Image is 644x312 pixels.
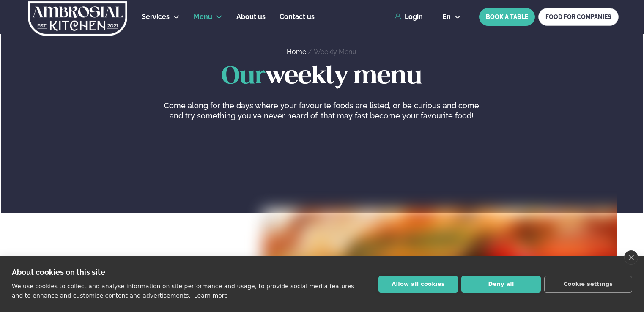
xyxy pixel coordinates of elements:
[12,268,105,276] strong: About cookies on this site
[624,250,638,265] a: close
[544,276,632,293] button: Cookie settings
[222,65,266,88] span: Our
[314,48,356,56] a: Weekly Menu
[142,13,170,21] span: Services
[479,8,535,26] button: BOOK A TABLE
[26,63,617,90] h1: weekly menu
[287,48,306,56] a: Home
[27,1,128,36] img: logo
[280,13,315,21] span: Contact us
[461,276,541,293] button: Deny all
[395,13,423,21] a: Login
[12,283,354,299] p: We use cookies to collect and analyse information on site performance and usage, to provide socia...
[442,14,451,20] span: en
[436,14,468,20] button: en
[194,13,212,21] span: Menu
[280,12,315,22] a: Contact us
[236,13,266,21] span: About us
[162,101,482,121] p: Come along for the days where your favourite foods are listed, or be curious and come and try som...
[378,276,458,293] button: Allow all cookies
[308,48,314,56] span: /
[194,12,212,22] a: Menu
[194,292,228,299] a: Learn more
[236,12,266,22] a: About us
[538,8,619,26] a: FOOD FOR COMPANIES
[142,12,170,22] a: Services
